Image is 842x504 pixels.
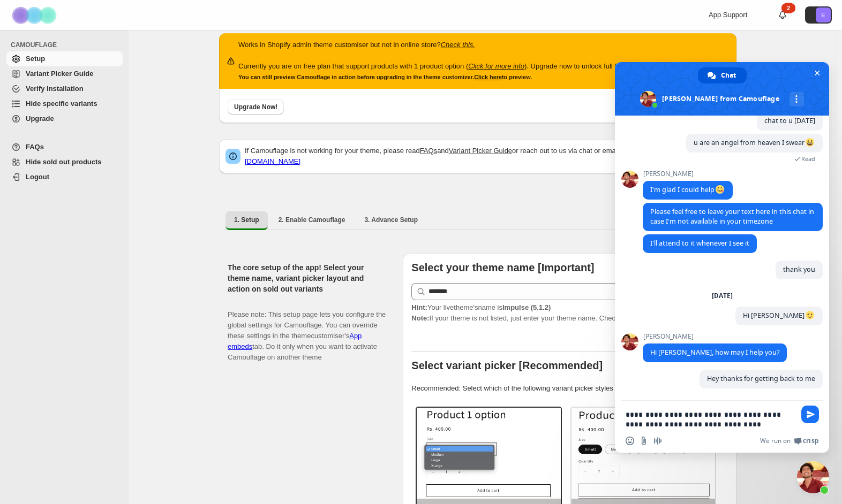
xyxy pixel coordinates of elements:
div: 2 [781,3,795,13]
span: We run on [760,437,791,445]
a: Verify Installation [6,81,123,96]
b: Select variant picker [Recommended] [411,360,603,371]
span: Please feel free to leave your text here in this chat in case I'm not available in your timezone [650,207,814,226]
a: Setup [6,51,123,66]
strong: Hint: [411,303,427,311]
a: Upgrade [6,111,123,126]
span: Read [801,155,815,163]
span: Audio message [653,437,662,445]
span: 1. Setup [234,216,259,224]
a: Click for more info [468,62,524,70]
span: Verify Installation [26,85,84,93]
span: Hide sold out products [26,158,102,166]
span: thank you [783,265,815,274]
span: Chat [721,67,736,83]
span: App Support [709,11,747,19]
span: I'm glad I could help [650,185,725,194]
div: [DATE] [712,293,733,299]
a: Hide sold out products [6,155,123,170]
a: We run onCrisp [760,437,818,445]
text: E [821,12,825,18]
textarea: Compose your message... [626,410,795,429]
span: Hi [PERSON_NAME], how may I help you? [650,348,779,357]
a: Click here [474,74,502,80]
a: Hide specific variants [6,96,123,111]
button: Avatar with initials E [805,6,832,24]
span: Avatar with initials E [816,7,831,22]
img: Camouflage [9,1,62,30]
a: FAQs [6,140,123,155]
strong: Impulse (5.1.2) [502,303,551,311]
a: Variant Picker Guide [6,66,123,81]
span: u are an angel from heaven I swear [694,138,815,147]
span: chat to u [DATE] [764,116,815,125]
span: Send [801,406,819,423]
span: Hey thanks for getting back to me [707,374,815,383]
span: 2. Enable Camouflage [279,216,345,224]
a: Check this. [441,41,475,49]
small: You can still preview Camouflage in action before upgrading in the theme customizer. to preview. [238,74,532,80]
span: [PERSON_NAME] [643,170,733,178]
span: Setup [26,55,45,63]
span: FAQs [26,143,44,151]
a: 2 [777,10,788,20]
p: Currently you are on free plan that support products with 1 product option ( ). Upgrade now to un... [238,61,642,72]
span: Hide specific variants [26,100,97,108]
span: CAMOUFLAGE [11,41,123,49]
span: Upgrade [26,114,54,123]
span: Hi [PERSON_NAME] [743,311,815,320]
span: Crisp [803,437,818,445]
p: Recommended: Select which of the following variant picker styles match your theme. [411,383,728,394]
span: Insert an emoji [626,437,634,445]
div: More channels [790,92,804,106]
a: FAQs [420,147,438,155]
div: Close chat [797,461,829,493]
button: Upgrade Now! [228,100,284,114]
p: Please note: This setup page lets you configure the global settings for Camouflage. You can overr... [228,299,386,363]
img: Select / Dropdowns [417,408,561,499]
h2: The core setup of the app! Select your theme name, variant picker layout and action on sold out v... [228,262,386,294]
span: 3. Advance Setup [364,216,418,224]
span: Logout [26,173,49,181]
img: Buttons / Swatches [572,408,716,499]
span: Upgrade Now! [234,103,277,111]
span: I'll attend to it whenever I see it [650,239,749,248]
p: If your theme is not listed, just enter your theme name. Check to find your theme name. [411,302,728,324]
span: Your live theme's name is [411,303,551,311]
strong: Note: [411,314,429,322]
p: Works in Shopify admin theme customiser but not in online store? [238,40,642,50]
span: Send a file [640,437,648,445]
span: Close chat [811,67,823,79]
a: Variant Picker Guide [449,147,512,155]
p: If Camouflage is not working for your theme, please read and or reach out to us via chat or email: [245,146,730,167]
a: Logout [6,170,123,185]
span: [PERSON_NAME] [643,333,787,340]
b: Select your theme name [Important] [411,262,594,273]
span: Variant Picker Guide [26,70,93,78]
div: Chat [698,67,747,83]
